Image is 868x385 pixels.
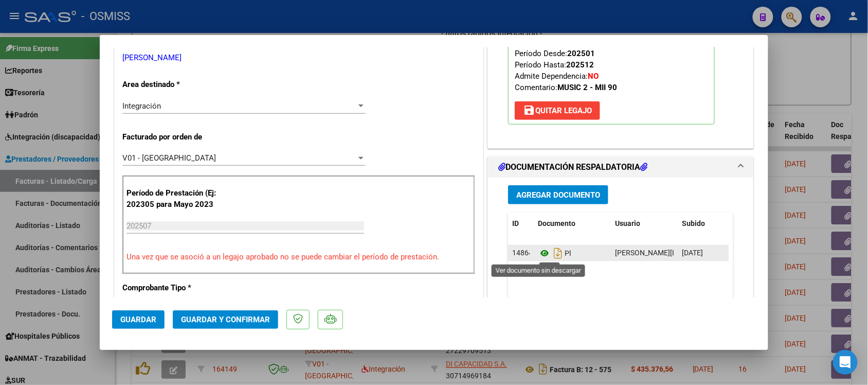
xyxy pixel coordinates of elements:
div: Open Intercom Messenger [833,350,858,375]
p: Comprobante Tipo * [122,282,228,294]
strong: MUSIC 2 - MII 90 [557,83,617,92]
span: Guardar [120,315,156,324]
span: V01 - [GEOGRAPHIC_DATA] [122,153,216,163]
span: [DATE] [682,249,703,257]
span: 148642 [512,249,537,257]
button: Quitar Legajo [515,101,600,120]
button: Guardar [112,310,165,329]
span: Comentario: [515,83,617,92]
h1: DOCUMENTACIÓN RESPALDATORIA [498,161,647,173]
span: Agregar Documento [516,190,600,200]
span: Quitar Legajo [523,106,592,115]
mat-icon: save [523,104,535,116]
button: Agregar Documento [508,185,608,204]
strong: 202512 [566,60,594,69]
span: Integración [122,101,161,111]
datatable-header-cell: ID [508,213,534,235]
span: Usuario [615,219,640,227]
datatable-header-cell: Documento [534,213,611,235]
span: Subido [682,219,705,227]
p: Período de Prestación (Ej: 202305 para Mayo 2023 [126,187,230,211]
datatable-header-cell: Subido [678,213,729,235]
strong: NO [588,72,599,81]
p: [PERSON_NAME] [122,52,475,64]
span: [PERSON_NAME][EMAIL_ADDRESS][DOMAIN_NAME] - [PERSON_NAME] [615,249,844,257]
strong: 202501 [567,49,595,58]
button: Guardar y Confirmar [173,310,278,329]
datatable-header-cell: Usuario [611,213,678,235]
mat-expansion-panel-header: DOCUMENTACIÓN RESPALDATORIA [488,157,753,178]
i: Descargar documento [551,245,565,261]
span: Pl [538,249,571,257]
span: Documento [538,219,575,227]
span: Guardar y Confirmar [181,315,270,324]
p: Facturado por orden de [122,131,228,143]
span: ID [512,219,519,227]
p: Area destinado * [122,79,228,91]
p: Una vez que se asoció a un legajo aprobado no se puede cambiar el período de prestación. [126,251,471,263]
